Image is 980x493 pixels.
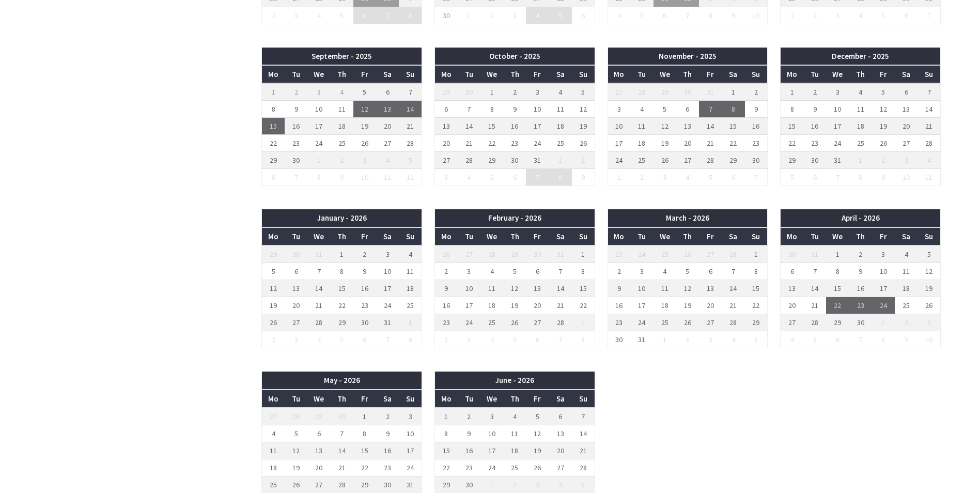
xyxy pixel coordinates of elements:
[722,83,744,101] td: 1
[781,169,803,186] td: 5
[262,227,285,245] th: Mo
[849,65,872,83] th: Th
[434,209,595,227] th: February - 2026
[480,65,503,83] th: We
[676,101,699,118] td: 6
[872,101,895,118] td: 12
[722,245,744,263] td: 28
[526,118,549,135] td: 17
[895,65,917,83] th: Sa
[895,227,917,245] th: Sa
[330,227,353,245] th: Th
[526,83,549,101] td: 3
[654,135,676,152] td: 19
[608,135,630,152] td: 17
[526,169,549,186] td: 7
[572,101,595,118] td: 12
[745,135,768,152] td: 23
[745,152,768,169] td: 30
[285,135,307,152] td: 23
[353,152,376,169] td: 3
[826,83,849,101] td: 3
[826,118,849,135] td: 17
[572,65,595,83] th: Su
[376,65,399,83] th: Sa
[722,169,744,186] td: 6
[503,7,526,24] td: 3
[781,83,803,101] td: 1
[458,245,480,263] td: 27
[781,245,803,263] td: 30
[353,7,376,24] td: 6
[781,101,803,118] td: 8
[608,245,630,263] td: 23
[285,7,307,24] td: 3
[262,65,285,83] th: Mo
[503,65,526,83] th: Th
[549,101,572,118] td: 11
[458,135,480,152] td: 21
[608,7,630,24] td: 4
[262,83,285,101] td: 1
[722,7,744,24] td: 9
[549,83,572,101] td: 4
[503,118,526,135] td: 16
[803,65,826,83] th: Tu
[526,245,549,263] td: 30
[549,118,572,135] td: 18
[307,7,330,24] td: 4
[330,101,353,118] td: 11
[722,227,744,245] th: Sa
[849,118,872,135] td: 18
[849,7,872,24] td: 4
[503,245,526,263] td: 29
[917,65,940,83] th: Su
[503,263,526,280] td: 5
[458,65,480,83] th: Tu
[654,152,676,169] td: 26
[781,48,941,65] th: December - 2025
[330,65,353,83] th: Th
[699,152,722,169] td: 28
[895,7,917,24] td: 6
[307,65,330,83] th: We
[307,227,330,245] th: We
[803,245,826,263] td: 31
[376,263,399,280] td: 10
[917,245,940,263] td: 5
[826,227,849,245] th: We
[895,245,917,263] td: 4
[895,83,917,101] td: 6
[376,152,399,169] td: 4
[826,152,849,169] td: 31
[826,135,849,152] td: 24
[262,263,285,280] td: 5
[722,65,744,83] th: Sa
[872,245,895,263] td: 3
[608,169,630,186] td: 1
[376,101,399,118] td: 13
[699,169,722,186] td: 5
[376,169,399,186] td: 11
[654,83,676,101] td: 29
[376,135,399,152] td: 27
[353,263,376,280] td: 9
[307,135,330,152] td: 24
[549,7,572,24] td: 5
[608,83,630,101] td: 27
[803,7,826,24] td: 2
[434,135,457,152] td: 20
[745,7,768,24] td: 10
[399,65,422,83] th: Su
[458,7,480,24] td: 1
[503,135,526,152] td: 23
[503,83,526,101] td: 2
[803,118,826,135] td: 16
[458,83,480,101] td: 30
[654,227,676,245] th: We
[608,209,768,227] th: March - 2026
[608,152,630,169] td: 24
[434,101,457,118] td: 6
[676,135,699,152] td: 20
[745,83,768,101] td: 2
